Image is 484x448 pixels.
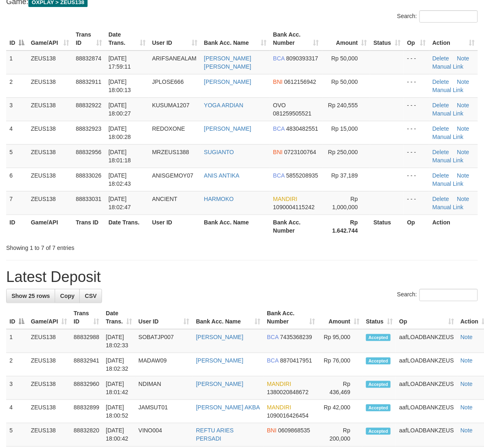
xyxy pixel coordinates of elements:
[204,55,251,70] a: [PERSON_NAME] [PERSON_NAME]
[318,329,363,353] td: Rp 95,000
[280,357,312,364] span: Copy 8870417951 to clipboard
[102,376,135,400] td: [DATE] 18:01:42
[6,27,28,51] th: ID: activate to sort column descending
[135,306,193,329] th: User ID: activate to sort column ascending
[286,125,318,132] span: Copy 4830482551 to clipboard
[6,329,28,353] td: 1
[70,353,102,376] td: 88832941
[28,306,70,329] th: Game/API: activate to sort column ascending
[404,121,429,144] td: - - -
[28,51,72,74] td: ZEUS138
[72,27,105,51] th: Trans ID: activate to sort column ascending
[286,55,318,62] span: Copy 8090393317 to clipboard
[273,204,315,210] span: Copy 1090004115242 to clipboard
[396,329,457,353] td: aafLOADBANKZEUS
[419,10,478,23] input: Search:
[70,306,102,329] th: Trans ID: activate to sort column ascending
[267,381,291,387] span: MANDIRI
[318,306,363,329] th: Amount: activate to sort column ascending
[264,306,318,329] th: Bank Acc. Number: activate to sort column ascending
[135,400,193,423] td: JAMSUT01
[6,97,28,121] td: 3
[204,196,234,202] a: HARMOKO
[28,121,72,144] td: ZEUS138
[102,400,135,423] td: [DATE] 18:00:52
[328,149,358,155] span: Rp 250,000
[457,102,470,109] a: Note
[76,149,101,155] span: 88832956
[273,196,297,202] span: MANDIRI
[433,63,464,70] a: Manual Link
[6,168,28,191] td: 6
[55,289,80,303] a: Copy
[270,27,322,51] th: Bank Acc. Number: activate to sort column ascending
[331,172,358,179] span: Rp 37,189
[105,215,149,238] th: Date Trans.
[270,215,322,238] th: Bank Acc. Number
[28,376,70,400] td: ZEUS138
[397,289,478,301] label: Search:
[457,196,470,202] a: Note
[196,357,243,364] a: [PERSON_NAME]
[331,79,358,85] span: Rp 50,000
[273,102,286,109] span: OVO
[457,79,470,85] a: Note
[109,102,131,117] span: [DATE] 18:00:27
[152,125,185,132] span: REDOXONE
[72,215,105,238] th: Trans ID
[404,215,429,238] th: Op
[433,55,449,62] a: Delete
[267,357,278,364] span: BCA
[135,329,193,353] td: SOBATJP007
[109,172,131,187] span: [DATE] 18:02:43
[135,376,193,400] td: NDIMAN
[433,102,449,109] a: Delete
[267,427,276,434] span: BNI
[6,423,28,447] td: 5
[6,240,195,252] div: Showing 1 to 7 of 7 entries
[328,102,358,109] span: Rp 240,555
[429,215,478,238] th: Action
[6,289,55,303] a: Show 25 rows
[433,172,449,179] a: Delete
[318,423,363,447] td: Rp 200,000
[193,306,264,329] th: Bank Acc. Name: activate to sort column ascending
[135,353,193,376] td: MADAW09
[6,121,28,144] td: 4
[196,334,243,340] a: [PERSON_NAME]
[267,404,291,411] span: MANDIRI
[404,27,429,51] th: Op: activate to sort column ascending
[286,172,318,179] span: Copy 5855208935 to clipboard
[370,215,404,238] th: Status
[322,215,371,238] th: Rp 1.642.744
[6,400,28,423] td: 4
[109,149,131,164] span: [DATE] 18:01:18
[152,55,197,62] span: ARIFSANEALAM
[433,87,464,93] a: Manual Link
[267,412,308,419] span: Copy 1090016426454 to clipboard
[28,329,70,353] td: ZEUS138
[102,353,135,376] td: [DATE] 18:02:32
[370,27,404,51] th: Status: activate to sort column ascending
[433,149,449,155] a: Delete
[204,79,251,85] a: [PERSON_NAME]
[149,215,201,238] th: User ID
[267,334,278,340] span: BCA
[60,293,74,299] span: Copy
[457,172,470,179] a: Note
[105,27,149,51] th: Date Trans.: activate to sort column ascending
[318,353,363,376] td: Rp 76,000
[6,51,28,74] td: 1
[273,79,283,85] span: BNI
[28,423,70,447] td: ZEUS138
[429,27,478,51] th: Action: activate to sort column ascending
[12,293,50,299] span: Show 25 rows
[152,172,193,179] span: ANISGEMOY07
[102,423,135,447] td: [DATE] 18:00:42
[152,102,190,109] span: KUSUMA1207
[366,404,391,411] span: Accepted
[102,306,135,329] th: Date Trans.: activate to sort column ascending
[6,144,28,168] td: 5
[331,55,358,62] span: Rp 50,000
[109,55,131,70] span: [DATE] 17:59:11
